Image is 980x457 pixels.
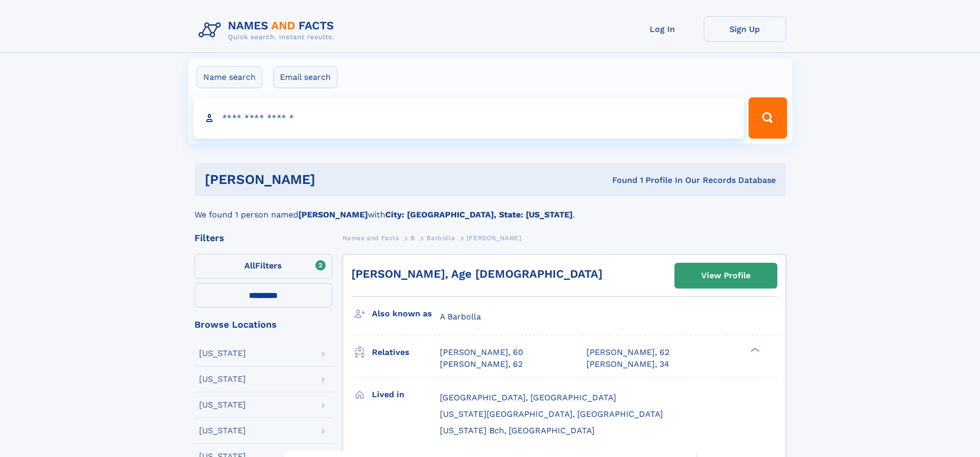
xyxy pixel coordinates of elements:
[194,254,332,279] label: Filters
[467,234,522,242] span: [PERSON_NAME]
[199,349,246,358] div: [US_STATE]
[749,97,787,139] button: Search Button
[194,320,332,329] div: Browse Locations
[298,210,368,219] b: [PERSON_NAME]
[194,196,786,221] div: We found 1 person named with .
[411,231,415,244] a: B
[675,263,777,288] a: View Profile
[748,347,760,353] div: ❯
[586,359,669,370] a: [PERSON_NAME], 34
[194,233,332,243] div: Filters
[426,231,455,244] a: Barbolla
[372,305,440,323] h3: Also known as
[440,347,523,358] a: [PERSON_NAME], 60
[343,231,399,244] a: Names and Facts
[199,375,246,383] div: [US_STATE]
[701,264,751,287] div: View Profile
[586,347,669,358] a: [PERSON_NAME], 62
[426,234,455,242] span: Barbolla
[273,66,337,88] label: Email search
[244,261,255,270] span: All
[197,66,262,88] label: Name search
[440,409,663,419] span: [US_STATE][GEOGRAPHIC_DATA], [GEOGRAPHIC_DATA]
[372,386,440,403] h3: Lived in
[199,427,246,435] div: [US_STATE]
[372,344,440,361] h3: Relatives
[194,16,343,44] img: Logo Names and Facts
[704,16,786,42] a: Sign Up
[440,393,616,402] span: [GEOGRAPHIC_DATA], [GEOGRAPHIC_DATA]
[385,210,573,219] b: City: [GEOGRAPHIC_DATA], State: [US_STATE]
[440,359,523,370] a: [PERSON_NAME], 62
[199,401,246,409] div: [US_STATE]
[205,173,464,186] h1: [PERSON_NAME]
[440,312,481,321] span: A Barbolla
[193,97,744,139] input: search input
[411,234,415,242] span: B
[621,16,704,42] a: Log In
[464,175,776,186] div: Found 1 Profile In Our Records Database
[440,426,595,435] span: [US_STATE] Bch, [GEOGRAPHIC_DATA]
[351,267,602,280] a: [PERSON_NAME], Age [DEMOGRAPHIC_DATA]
